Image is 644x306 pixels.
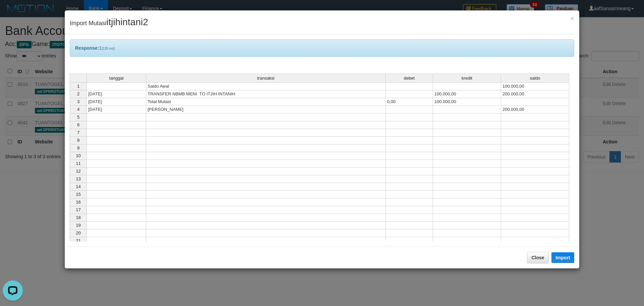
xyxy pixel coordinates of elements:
[551,252,574,263] button: Import
[76,215,80,220] span: 18
[146,82,386,90] td: Saldo Awal
[70,20,148,27] span: Import Mutasi
[109,76,124,81] span: tanggal
[146,90,386,98] td: TRANSFER NBMB MENI TO ITJIH INTANIH
[386,98,433,106] td: 0,00
[433,98,501,106] td: 100.000,00
[462,76,472,81] span: kredit
[77,130,79,135] span: 7
[87,90,146,98] td: [DATE]
[404,76,415,81] span: debet
[146,98,386,106] td: Total Mutasi
[570,14,574,22] span: ×
[527,252,548,263] button: Close
[257,76,274,81] span: transaksi
[106,17,148,27] span: itjihintani2
[76,176,80,181] span: 13
[87,98,146,106] td: [DATE]
[76,200,80,205] span: 16
[570,15,574,22] button: Close
[76,207,80,212] span: 17
[76,184,80,189] span: 14
[146,106,386,114] td: [PERSON_NAME]
[76,223,80,228] span: 19
[75,45,99,51] b: Response:
[77,84,79,89] span: 1
[76,169,80,174] span: 12
[77,99,79,104] span: 3
[102,47,114,50] span: [135 ms]
[77,122,79,127] span: 6
[530,76,540,81] span: saldo
[3,3,23,23] button: Open LiveChat chat widget
[76,161,80,166] span: 11
[76,153,80,158] span: 10
[501,106,569,114] td: 200.000,00
[70,39,574,57] div: 1
[501,90,569,98] td: 200.000,00
[77,91,79,96] span: 2
[77,107,79,112] span: 4
[433,90,501,98] td: 100.000,00
[77,145,79,150] span: 9
[76,238,80,243] span: 21
[70,74,87,82] th: Select whole grid
[77,115,79,120] span: 5
[76,192,80,197] span: 15
[77,138,79,143] span: 8
[87,106,146,114] td: [DATE]
[501,82,569,90] td: 100.000,00
[76,230,80,235] span: 20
